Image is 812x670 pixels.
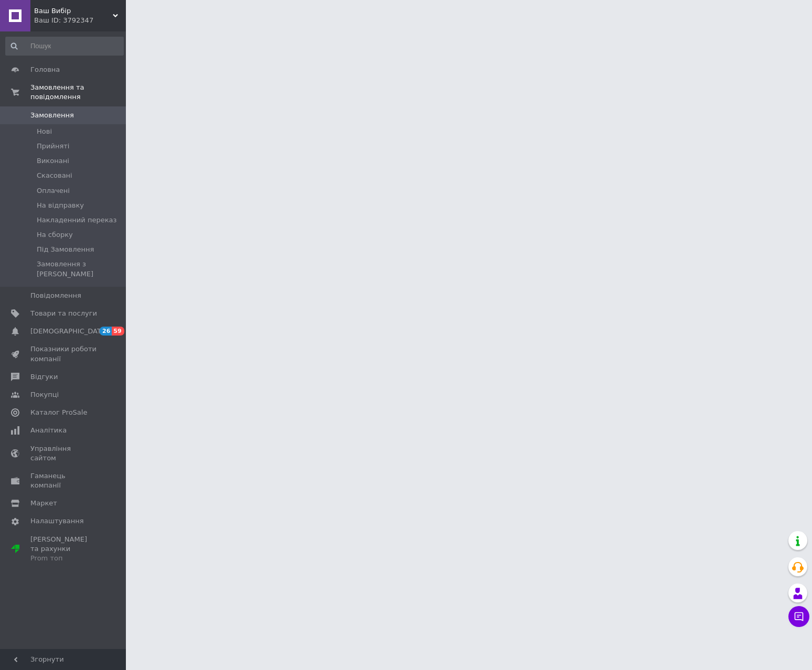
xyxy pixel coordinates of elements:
[5,37,124,56] input: Пошук
[30,444,97,463] span: Управління сайтом
[30,471,97,490] span: Гаманець компанії
[37,142,69,151] span: Прийняті
[30,327,108,336] span: [DEMOGRAPHIC_DATA]
[100,327,112,336] span: 26
[30,372,58,382] span: Відгуки
[30,535,97,564] span: [PERSON_NAME] та рахунки
[30,390,59,399] span: Покупці
[37,186,70,196] span: Оплачені
[30,291,81,300] span: Повідомлення
[30,83,126,102] span: Замовлення та повідомлення
[30,344,97,363] span: Показники роботи компанії
[37,260,123,278] span: Замовлення з [PERSON_NAME]
[37,215,116,225] span: Накладенний переказ
[37,127,52,136] span: Нові
[30,499,57,508] span: Маркет
[30,309,97,318] span: Товари та послуги
[37,230,73,240] span: На сборку
[30,65,60,74] span: Головна
[37,156,69,166] span: Виконані
[34,6,113,16] span: Ваш Вибір
[37,201,84,210] span: На відправку
[30,516,84,526] span: Налаштування
[788,606,809,627] button: Чат з покупцем
[30,408,87,417] span: Каталог ProSale
[30,554,97,563] div: Prom топ
[30,111,74,120] span: Замовлення
[30,426,67,435] span: Аналітика
[37,171,72,180] span: Скасовані
[37,245,94,254] span: Під Замовлення
[34,16,126,25] div: Ваш ID: 3792347
[112,327,124,336] span: 59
